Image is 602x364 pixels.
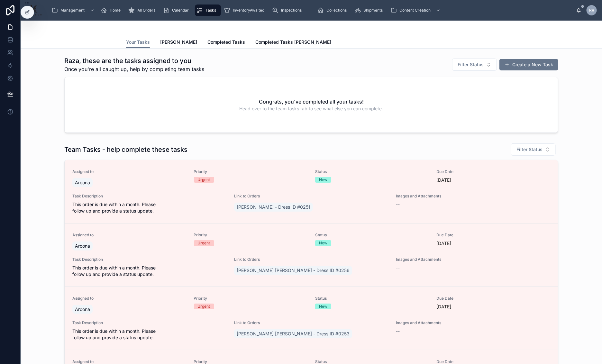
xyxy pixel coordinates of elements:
div: Urgent [198,177,210,183]
div: New [319,240,327,246]
span: RR [589,8,594,13]
a: Assigned toAroonaPriorityUrgentStatusNewDue Date[DATE]Task DescriptionThis order is due within a ... [65,160,558,223]
span: Images and Attachments [396,257,550,262]
a: Completed Tasks [PERSON_NAME] [255,36,331,49]
a: Shipments [353,5,388,16]
span: Aroona [75,306,90,313]
span: Priority [194,232,308,238]
a: Calendar [161,5,194,16]
span: -- [396,328,400,334]
span: Aroona [75,243,90,249]
a: All Orders [127,5,160,16]
span: [PERSON_NAME] [PERSON_NAME] - Dress ID #0253 [237,331,350,337]
h2: Congrats, you've completed all your tasks! [259,98,364,105]
span: Completed Tasks [PERSON_NAME] [255,39,331,45]
a: Home [99,5,125,16]
span: Task Description [72,257,226,262]
span: [PERSON_NAME] - Dress ID #0251 [237,204,310,210]
span: Images and Attachments [396,320,550,325]
span: This order is due within a month. Please follow up and provide a status update. [72,265,157,277]
span: Priority [194,169,308,174]
span: This order is due within a month. Please follow up and provide a status update. [72,328,157,340]
span: -- [396,265,400,271]
span: Due Date [437,169,551,174]
span: Assigned to [72,296,186,301]
p: [DATE] [437,304,452,310]
a: Inspections [270,5,306,16]
a: Your Tasks [126,36,150,49]
a: Management [50,5,98,16]
a: Assigned toAroonaPriorityUrgentStatusNewDue Date[DATE]Task DescriptionThis order is due within a ... [65,223,558,287]
a: [PERSON_NAME] [PERSON_NAME] - Dress ID #0256 [234,266,352,275]
span: Once you're all caught up, help by completing team tasks [64,65,204,73]
a: Content Creation [389,5,444,16]
span: Due Date [437,232,551,238]
span: InventoryAwaited [233,8,265,13]
span: Content Creation [400,8,431,13]
span: Home [110,8,121,13]
span: Link to Orders [234,257,388,262]
span: [PERSON_NAME] [160,39,197,45]
span: Inspections [281,8,302,13]
span: Status [315,232,429,238]
span: Link to Orders [234,194,388,199]
span: Shipments [364,8,383,13]
a: Assigned toAroonaPriorityUrgentStatusNewDue Date[DATE]Task DescriptionThis order is due within a ... [65,287,558,350]
a: InventoryAwaited [222,5,269,16]
span: Task Description [72,194,226,199]
span: Task Description [72,320,226,325]
div: New [319,177,327,183]
span: This order is due within a month. Please follow up and provide a status update. [72,202,157,214]
a: Completed Tasks [207,36,245,49]
a: [PERSON_NAME] - Dress ID #0251 [234,203,313,212]
span: Head over to the team tasks tab to see what else you can complete. [240,105,383,112]
a: Tasks [195,5,221,16]
span: -- [396,201,400,208]
span: Due Date [437,296,551,301]
span: Images and Attachments [396,194,550,199]
div: New [319,304,327,309]
span: Assigned to [72,169,186,174]
span: Priority [194,296,308,301]
span: Link to Orders [234,320,388,325]
button: Create a New Task [499,59,558,70]
a: [PERSON_NAME] [160,36,197,49]
span: Filter Status [458,61,484,68]
span: [PERSON_NAME] [PERSON_NAME] - Dress ID #0256 [237,267,350,274]
button: Select Button [452,59,497,71]
a: Collections [316,5,351,16]
span: Tasks [206,8,216,13]
span: Status [315,169,429,174]
h1: Raza, these are the tasks assigned to you [64,56,204,65]
div: Urgent [198,304,210,309]
span: Status [315,296,429,301]
span: Your Tasks [126,39,150,45]
button: Select Button [511,143,556,156]
div: scrollable content [47,3,576,17]
span: All Orders [138,8,156,13]
h1: Team Tasks - help complete these tasks [64,145,187,154]
p: [DATE] [437,177,452,183]
span: Aroona [75,179,90,186]
div: Urgent [198,240,210,246]
span: Calendar [172,8,189,13]
span: Completed Tasks [207,39,245,45]
span: Collections [327,8,347,13]
p: [DATE] [437,240,452,247]
span: Assigned to [72,232,186,238]
span: Management [61,8,85,13]
a: [PERSON_NAME] [PERSON_NAME] - Dress ID #0253 [234,329,352,338]
span: Filter Status [516,146,543,153]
